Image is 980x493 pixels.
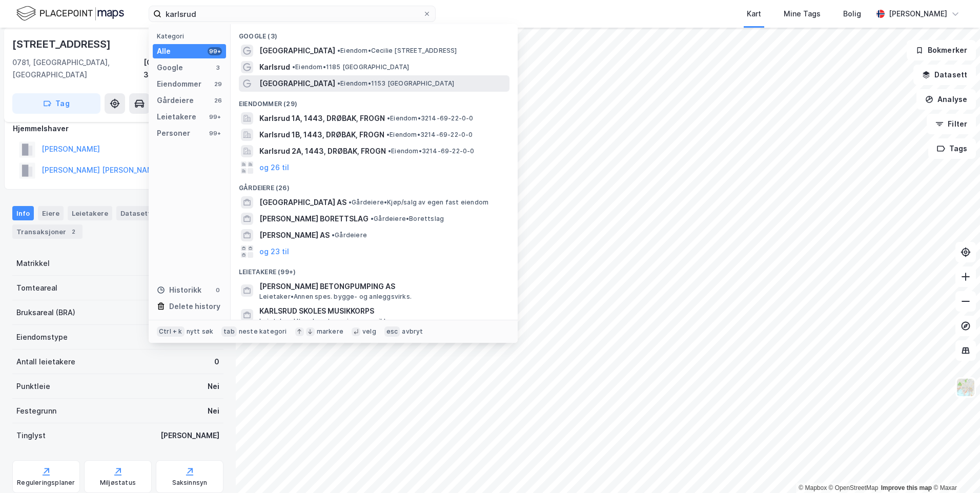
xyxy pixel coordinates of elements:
[12,206,34,220] div: Info
[386,131,390,138] span: •
[157,61,183,74] div: Google
[799,484,827,491] a: Mapbox
[68,206,112,220] div: Leietakere
[928,138,976,159] button: Tags
[907,40,976,60] button: Bokmerker
[332,231,367,239] span: Gårdeiere
[208,47,222,55] div: 99+
[16,405,56,417] div: Festegrunn
[16,257,50,270] div: Matrikkel
[337,79,340,87] span: •
[16,331,68,343] div: Eiendomstype
[956,378,975,397] img: Z
[386,131,473,139] span: Eiendom • 3214-69-22-0-0
[16,356,75,368] div: Antall leietakere
[371,215,374,222] span: •
[169,300,220,313] div: Delete history
[116,206,155,220] div: Datasett
[889,8,947,20] div: [PERSON_NAME]
[172,479,208,487] div: Saksinnsyn
[161,6,423,22] input: Søk på adresse, matrikkel, gårdeiere, leietakere eller personer
[239,327,287,336] div: neste kategori
[38,206,64,220] div: Eiere
[259,145,386,157] span: Karlsrud 2A, 1443, DRØBAK, FROGN
[259,77,335,90] span: [GEOGRAPHIC_DATA]
[784,8,821,20] div: Mine Tags
[16,380,50,393] div: Punktleie
[157,127,190,139] div: Personer
[12,36,113,52] div: [STREET_ADDRESS]
[214,356,219,368] div: 0
[231,260,518,278] div: Leietakere (99+)
[12,56,144,81] div: 0781, [GEOGRAPHIC_DATA], [GEOGRAPHIC_DATA]
[829,484,879,491] a: OpenStreetMap
[259,229,330,241] span: [PERSON_NAME] AS
[231,92,518,110] div: Eiendommer (29)
[187,327,214,336] div: nytt søk
[259,280,505,293] span: [PERSON_NAME] BETONGPUMPING AS
[913,65,976,85] button: Datasett
[259,213,369,225] span: [PERSON_NAME] BORETTSLAG
[259,45,335,57] span: [GEOGRAPHIC_DATA]
[349,198,488,207] span: Gårdeiere • Kjøp/salg av egen fast eiendom
[16,282,57,294] div: Tomteareal
[208,129,222,137] div: 99+
[157,326,185,337] div: Ctrl + k
[157,45,171,57] div: Alle
[259,293,412,301] span: Leietaker • Annen spes. bygge- og anleggsvirks.
[371,215,444,223] span: Gårdeiere • Borettslag
[157,111,196,123] div: Leietakere
[929,444,980,493] iframe: Chat Widget
[208,405,219,417] div: Nei
[402,327,423,336] div: avbryt
[100,479,136,487] div: Miljøstatus
[214,286,222,294] div: 0
[16,5,124,23] img: logo.f888ab2527a4732fd821a326f86c7f29.svg
[927,114,976,134] button: Filter
[231,24,518,43] div: Google (3)
[214,80,222,88] div: 29
[68,227,78,237] div: 2
[747,8,761,20] div: Kart
[349,198,352,206] span: •
[144,56,223,81] div: [GEOGRAPHIC_DATA], 35/260
[317,327,343,336] div: markere
[160,429,219,442] div: [PERSON_NAME]
[16,306,75,319] div: Bruksareal (BRA)
[16,429,46,442] div: Tinglyst
[12,224,83,239] div: Transaksjoner
[337,79,454,88] span: Eiendom • 1153 [GEOGRAPHIC_DATA]
[208,380,219,393] div: Nei
[259,245,289,258] button: og 23 til
[843,8,861,20] div: Bolig
[337,47,340,54] span: •
[259,196,346,209] span: [GEOGRAPHIC_DATA] AS
[337,47,457,55] span: Eiendom • Cecilie [STREET_ADDRESS]
[157,94,194,107] div: Gårdeiere
[387,114,390,122] span: •
[929,444,980,493] div: Kontrollprogram for chat
[157,32,226,40] div: Kategori
[259,129,384,141] span: Karlsrud 1B, 1443, DRØBAK, FROGN
[388,147,475,155] span: Eiendom • 3214-69-22-0-0
[17,479,75,487] div: Reguleringsplaner
[259,61,290,73] span: Karlsrud
[362,327,376,336] div: velg
[157,78,201,90] div: Eiendommer
[13,122,223,135] div: Hjemmelshaver
[881,484,932,491] a: Improve this map
[259,112,385,125] span: Karlsrud 1A, 1443, DRØBAK, FROGN
[259,161,289,174] button: og 26 til
[384,326,400,337] div: esc
[231,176,518,194] div: Gårdeiere (26)
[221,326,237,337] div: tab
[387,114,474,122] span: Eiendom • 3214-69-22-0-0
[157,284,201,296] div: Historikk
[259,305,505,317] span: KARLSRUD SKOLES MUSIKKORPS
[12,93,100,114] button: Tag
[214,64,222,72] div: 3
[916,89,976,110] button: Analyse
[208,113,222,121] div: 99+
[388,147,391,155] span: •
[259,317,388,325] span: Leietaker • Utøv. kunstnere innen musikk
